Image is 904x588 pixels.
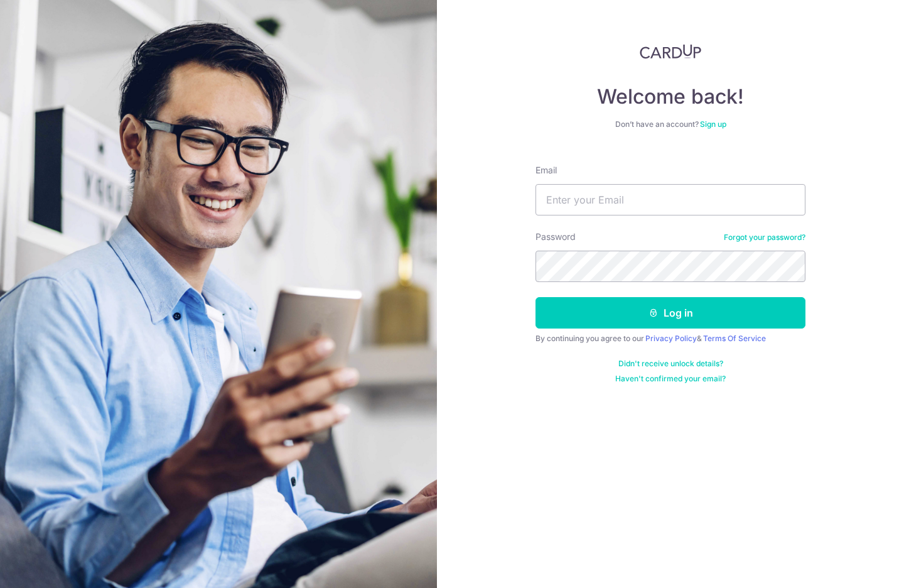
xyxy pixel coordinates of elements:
[703,334,766,343] a: Terms Of Service
[535,119,805,129] div: Don’t have an account?
[535,164,557,177] label: Email
[535,334,805,344] div: By continuing you agree to our &
[535,297,805,329] button: Log in
[645,334,697,343] a: Privacy Policy
[535,84,805,109] h4: Welcome back!
[640,44,701,59] img: CardUp Logo
[724,232,805,242] a: Forgot your password?
[700,119,726,129] a: Sign up
[535,184,805,215] input: Enter your Email
[535,231,576,243] label: Password
[618,359,723,369] a: Didn't receive unlock details?
[615,374,726,384] a: Haven't confirmed your email?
